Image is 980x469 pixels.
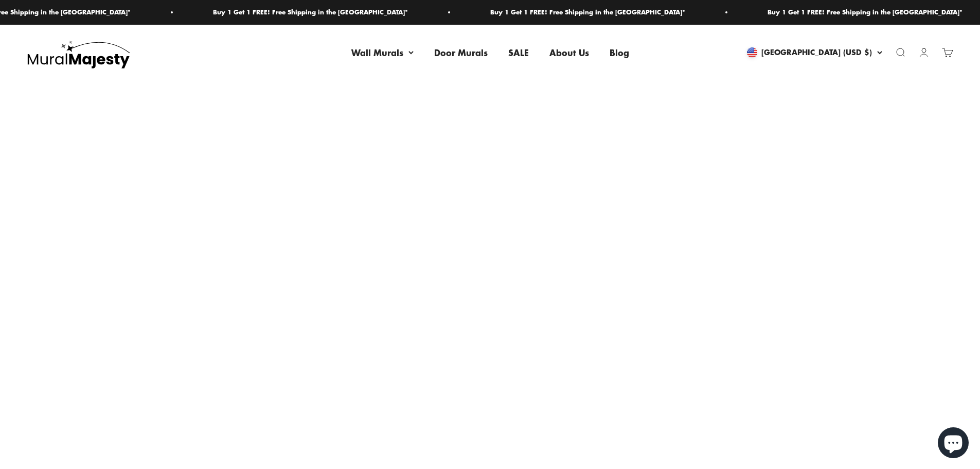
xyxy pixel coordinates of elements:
summary: Wall Murals [351,46,414,59]
p: Buy 1 Get 1 FREE! Free Shipping in the [GEOGRAPHIC_DATA]* [139,7,334,18]
inbox-online-store-chat: Shopify online store chat [935,427,972,461]
a: About Us [549,46,589,59]
p: Buy 1 Get 1 FREE! Free Shipping in the [GEOGRAPHIC_DATA]* [416,7,611,18]
span: [GEOGRAPHIC_DATA] (USD $) [761,47,872,59]
a: Door Murals [434,46,488,59]
a: Blog [610,46,629,59]
a: SALE [508,46,529,59]
p: Buy 1 Get 1 FREE! Free Shipping in the [GEOGRAPHIC_DATA]* [693,7,888,18]
button: [GEOGRAPHIC_DATA] (USD $) [747,47,882,59]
